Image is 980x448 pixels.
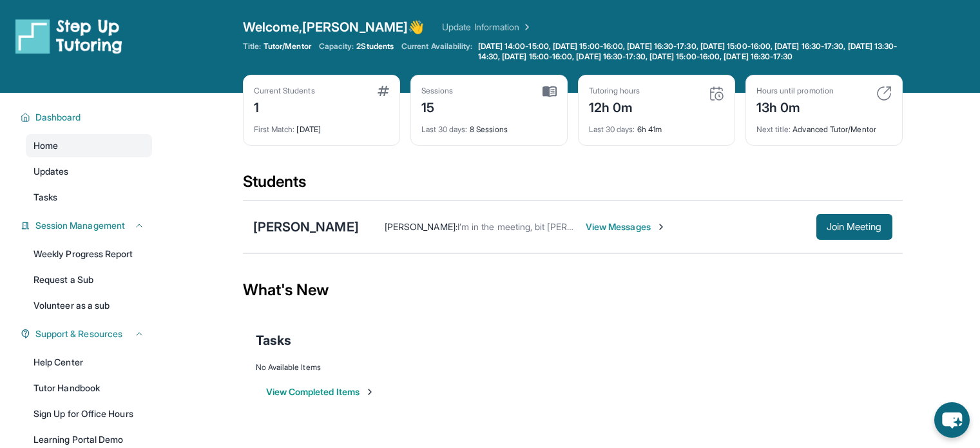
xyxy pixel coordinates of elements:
[421,117,557,135] div: 8 Sessions
[26,294,152,317] a: Volunteer as a sub
[442,21,532,34] a: Update Information
[15,18,122,54] img: logo
[827,223,882,231] span: Join Meeting
[30,219,144,232] button: Session Management
[34,191,57,204] span: Tasks
[26,134,152,157] a: Home
[519,21,532,34] img: Chevron Right
[589,117,724,135] div: 6h 41m
[35,327,122,340] span: Support & Resources
[26,351,152,374] a: Help Center
[478,41,900,62] span: [DATE] 14:00-15:00, [DATE] 15:00-16:00, [DATE] 16:30-17:30, [DATE] 15:00-16:00, [DATE] 16:30-17:3...
[30,111,144,124] button: Dashboard
[934,402,970,438] button: chat-button
[876,86,892,101] img: card
[401,41,472,62] span: Current Availability:
[656,222,666,232] img: Chevron-Right
[254,86,315,96] div: Current Students
[319,41,354,52] span: Capacity:
[26,242,152,266] a: Weekly Progress Report
[543,86,557,97] img: card
[756,117,892,135] div: Advanced Tutor/Mentor
[26,160,152,183] a: Updates
[256,331,291,349] span: Tasks
[254,124,295,134] span: First Match :
[421,96,454,117] div: 15
[476,41,903,62] a: [DATE] 14:00-15:00, [DATE] 15:00-16:00, [DATE] 16:30-17:30, [DATE] 15:00-16:00, [DATE] 16:30-17:3...
[35,219,125,232] span: Session Management
[586,220,666,233] span: View Messages
[589,96,640,117] div: 12h 0m
[589,124,635,134] span: Last 30 days :
[26,186,152,209] a: Tasks
[421,86,454,96] div: Sessions
[816,214,892,240] button: Join Meeting
[421,124,468,134] span: Last 30 days :
[26,268,152,291] a: Request a Sub
[756,124,791,134] span: Next title :
[26,376,152,400] a: Tutor Handbook
[253,218,359,236] div: [PERSON_NAME]
[256,362,890,373] div: No Available Items
[589,86,640,96] div: Tutoring hours
[378,86,389,96] img: card
[34,139,58,152] span: Home
[756,86,834,96] div: Hours until promotion
[243,18,425,36] span: Welcome, [PERSON_NAME] 👋
[356,41,394,52] span: 2 Students
[34,165,69,178] span: Updates
[26,402,152,425] a: Sign Up for Office Hours
[243,262,903,318] div: What's New
[243,41,261,52] span: Title:
[709,86,724,101] img: card
[254,96,315,117] div: 1
[254,117,389,135] div: [DATE]
[264,41,311,52] span: Tutor/Mentor
[35,111,81,124] span: Dashboard
[756,96,834,117] div: 13h 0m
[385,221,457,232] span: [PERSON_NAME] :
[266,385,375,398] button: View Completed Items
[243,171,903,200] div: Students
[30,327,144,340] button: Support & Resources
